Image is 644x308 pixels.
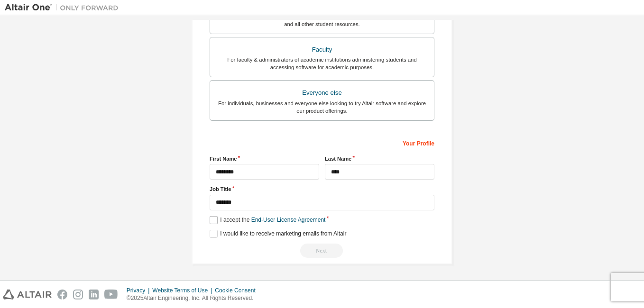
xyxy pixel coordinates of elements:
img: Altair One [5,3,123,12]
a: End-User License Agreement [251,217,326,223]
div: Faculty [216,43,428,56]
div: Your Profile [210,135,434,150]
div: Everyone else [216,86,428,100]
img: youtube.svg [104,290,118,299]
img: altair_logo.svg [3,290,52,299]
img: linkedin.svg [89,290,99,299]
div: Cookie Consent [215,287,261,294]
div: For individuals, businesses and everyone else looking to try Altair software and explore our prod... [216,100,428,115]
label: Job Title [210,185,434,193]
img: instagram.svg [73,290,83,299]
p: © 2025 Altair Engineering, Inc. All Rights Reserved. [127,294,261,302]
label: I accept the [210,216,325,224]
label: Last Name [325,155,434,163]
div: For faculty & administrators of academic institutions administering students and accessing softwa... [216,56,428,71]
img: facebook.svg [57,290,67,299]
div: For currently enrolled students looking to access the free Altair Student Edition bundle and all ... [216,13,428,28]
div: Email already exists [210,244,434,258]
label: First Name [210,155,319,163]
div: Website Terms of Use [152,287,215,294]
div: Privacy [127,287,152,294]
label: I would like to receive marketing emails from Altair [210,230,346,238]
